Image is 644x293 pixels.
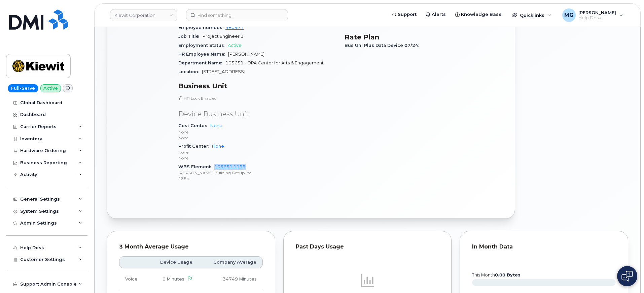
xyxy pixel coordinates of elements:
img: Open chat [621,271,633,282]
span: [STREET_ADDRESS] [202,69,245,74]
span: Cost Center [178,123,210,128]
span: Job Title [178,34,203,39]
td: Voice [119,268,147,290]
p: None [178,149,336,155]
a: None [210,123,222,128]
p: None [178,135,336,141]
div: Quicklinks [507,8,556,22]
h3: Rate Plan [345,33,503,41]
span: Alerts [432,11,446,18]
span: MG [564,11,574,19]
a: 105651.1199 [214,164,246,169]
p: [PERSON_NAME] Building Group Inc [178,170,336,176]
div: In Month Data [472,243,616,250]
p: Device Business Unit [178,109,336,119]
div: Maximiano Gomez [558,8,628,22]
a: Alerts [421,8,451,21]
span: Profit Center [178,144,212,149]
p: None [178,155,336,161]
span: WBS Element [178,164,214,169]
span: [PERSON_NAME] [228,52,264,57]
span: Project Engineer 1 [203,34,244,39]
span: Active [228,43,242,48]
p: 1354 [178,176,336,181]
span: Quicklinks [520,12,544,18]
span: Location [178,69,202,74]
a: Knowledge Base [451,8,506,21]
span: Bus Unl Plus Data Device 07/24 [345,43,422,48]
div: 3 Month Average Usage [119,243,263,250]
td: 34749 Minutes [199,268,262,290]
a: None [212,144,224,149]
span: Support [398,11,417,18]
a: 380971 [225,25,244,30]
span: Knowledge Base [461,11,502,18]
span: 105651 - OPA Center for Arts & Engagement [225,60,324,65]
text: this month [472,272,521,277]
span: Employment Status [178,43,228,48]
a: Support [387,8,421,21]
span: Department Name [178,60,225,65]
input: Find something... [186,9,288,21]
p: HR Lock Enabled [178,95,336,101]
h3: Business Unit [178,82,336,90]
tspan: 0.00 Bytes [495,272,521,277]
span: Help Desk [578,15,616,21]
span: [PERSON_NAME] [578,10,616,15]
a: Kiewit Corporation [110,9,177,21]
div: Past Days Usage [296,243,439,250]
span: Employee number [178,25,225,30]
th: Device Usage [147,256,199,268]
th: Company Average [199,256,262,268]
span: HR Employee Name [178,52,228,57]
span: 0 Minutes [163,276,184,282]
p: None [178,129,336,135]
